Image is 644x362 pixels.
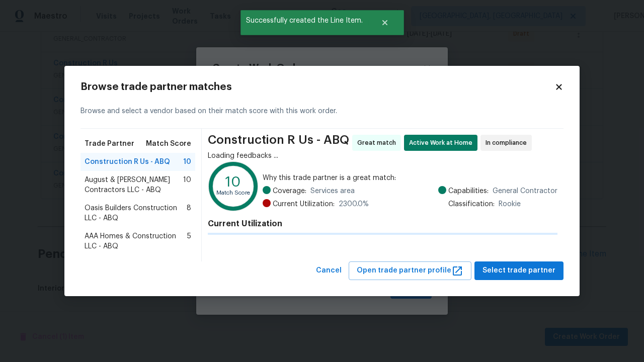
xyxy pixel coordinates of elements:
[273,199,335,209] span: Current Utilization:
[187,231,191,251] span: 5
[368,13,401,33] button: Close
[312,261,346,280] button: Cancel
[208,151,557,161] div: Loading feedbacks ...
[482,264,555,277] span: Select trade partner
[357,138,400,148] span: Great match
[499,199,521,209] span: Rookie
[208,219,557,229] h4: Current Utilization
[85,175,183,195] span: August & [PERSON_NAME] Contractors LLC - ABQ
[183,175,191,195] span: 10
[409,138,476,148] span: Active Work at Home
[263,173,557,183] span: Why this trade partner is a great match:
[85,231,187,251] span: AAA Homes & Construction LLC - ABQ
[448,199,495,209] span: Classification:
[349,261,471,280] button: Open trade partner profile
[208,135,349,151] span: Construction R Us - ABQ
[357,264,463,277] span: Open trade partner profile
[85,139,134,149] span: Trade Partner
[493,186,557,196] span: General Contractor
[187,203,191,223] span: 8
[80,82,554,92] h2: Browse trade partner matches
[486,138,531,148] span: In compliance
[273,186,306,196] span: Coverage:
[448,186,489,196] span: Capabilities:
[146,139,191,149] span: Match Score
[216,191,250,196] text: Match Score
[240,10,368,31] span: Successfully created the Line Item.
[474,261,563,280] button: Select trade partner
[316,264,342,277] span: Cancel
[80,94,563,129] div: Browse and select a vendor based on their match score with this work order.
[225,175,241,189] text: 10
[310,186,355,196] span: Services area
[183,157,191,167] span: 10
[339,199,369,209] span: 2300.0 %
[85,157,170,167] span: Construction R Us - ABQ
[85,203,187,223] span: Oasis Builders Construction LLC - ABQ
